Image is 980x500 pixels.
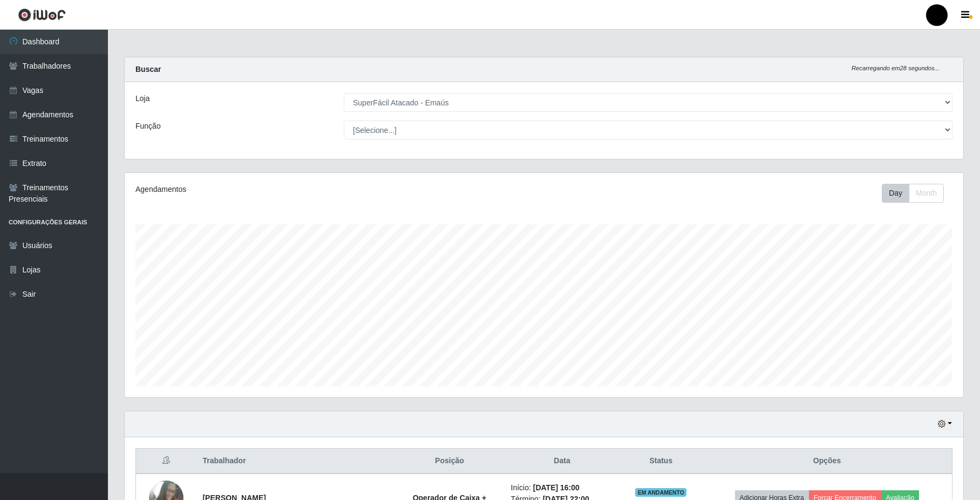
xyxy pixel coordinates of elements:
[909,184,944,203] button: Month
[882,184,909,203] button: Day
[394,449,504,474] th: Posição
[882,184,952,203] div: Toolbar with button groups
[533,483,580,492] time: [DATE] 16:00
[135,184,466,195] div: Agendamentos
[635,488,686,497] span: EM ANDAMENTO
[882,184,944,203] div: First group
[135,121,161,132] label: Função
[852,65,940,71] i: Recarregando em 28 segundos...
[511,482,614,494] li: Início:
[196,449,394,474] th: Trabalhador
[702,449,952,474] th: Opções
[135,93,149,104] label: Loja
[18,8,66,22] img: CoreUI Logo
[135,65,161,74] strong: Buscar
[505,449,620,474] th: Data
[620,449,702,474] th: Status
